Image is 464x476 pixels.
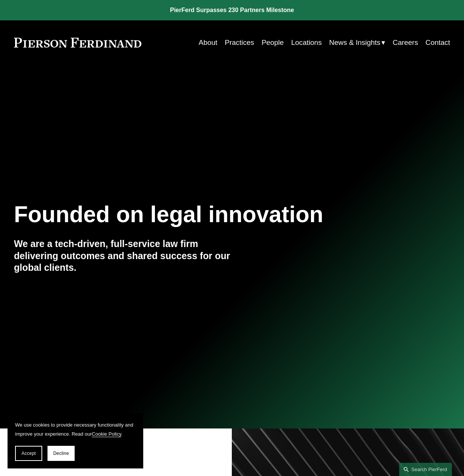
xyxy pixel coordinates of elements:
a: Search this site [399,463,452,476]
button: Accept [15,446,42,461]
section: Cookie banner [8,413,143,468]
span: Decline [53,451,69,456]
h1: Founded on legal innovation [14,201,377,227]
a: Contact [426,35,450,50]
a: About [199,35,217,50]
a: Locations [291,35,322,50]
a: People [262,35,284,50]
button: Decline [47,446,75,461]
span: News & Insights [329,36,380,49]
a: Practices [225,35,254,50]
span: Accept [21,451,36,456]
a: folder dropdown [329,35,385,50]
h4: We are a tech-driven, full-service law firm delivering outcomes and shared success for our global... [14,238,232,274]
a: Careers [393,35,418,50]
a: Cookie Policy [92,431,121,437]
p: We use cookies to provide necessary functionality and improve your experience. Read our . [15,421,136,438]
